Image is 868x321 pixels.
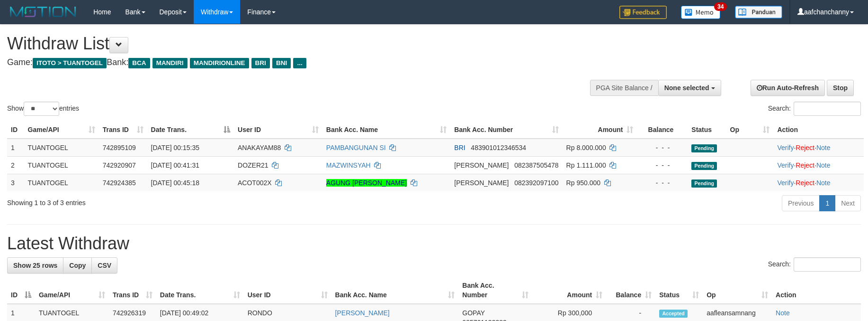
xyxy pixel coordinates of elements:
[514,179,558,187] span: Copy 082392097100 to clipboard
[326,144,386,151] a: PAMBANGUNAN SI
[24,156,99,174] td: TUANTOGEL
[777,144,794,151] a: Verify
[7,257,63,274] a: Show 25 rows
[773,174,864,191] td: · ·
[454,144,465,151] span: BRI
[796,179,814,187] a: Reject
[7,156,24,174] td: 2
[251,58,270,68] span: BRI
[13,262,57,269] span: Show 25 rows
[462,309,484,317] span: GOPAY
[91,257,117,274] a: CSV
[331,277,459,304] th: Bank Acc. Name: activate to sort column ascending
[244,277,331,304] th: User ID: activate to sort column ascending
[768,102,861,116] label: Search:
[69,262,86,269] span: Copy
[777,179,794,187] a: Verify
[726,121,774,139] th: Op: activate to sort column ascending
[128,58,150,68] span: BCA
[751,80,825,96] a: Run Auto-Refresh
[735,6,782,19] img: panduan.png
[714,2,727,11] span: 34
[655,277,703,304] th: Status: activate to sort column ascending
[322,121,451,139] th: Bank Acc. Name: activate to sort column ascending
[471,144,526,151] span: Copy 483901012346534 to clipboard
[454,161,509,169] span: [PERSON_NAME]
[691,162,717,170] span: Pending
[103,144,136,151] span: 742895109
[590,80,658,96] div: PGA Site Balance /
[816,144,831,151] a: Note
[103,161,136,169] span: 742920907
[659,310,688,318] span: Accepted
[151,179,199,187] span: [DATE] 00:45:18
[773,121,864,139] th: Action
[532,277,606,304] th: Amount: activate to sort column ascending
[7,34,569,53] h1: Withdraw List
[566,144,606,151] span: Rp 8.000.000
[772,277,861,304] th: Action
[454,179,509,187] span: [PERSON_NAME]
[835,195,861,211] a: Next
[819,195,835,211] a: 1
[827,80,854,96] a: Stop
[563,121,637,139] th: Amount: activate to sort column ascending
[796,161,814,169] a: Reject
[238,179,272,187] span: ACOT002X
[98,262,111,269] span: CSV
[152,58,188,68] span: MANDIRI
[293,58,306,68] span: ...
[151,161,199,169] span: [DATE] 00:41:31
[450,121,562,139] th: Bank Acc. Number: activate to sort column ascending
[776,309,790,317] a: Note
[703,277,772,304] th: Op: activate to sort column ascending
[156,277,244,304] th: Date Trans.: activate to sort column ascending
[147,121,234,139] th: Date Trans.: activate to sort column descending
[816,179,831,187] a: Note
[24,121,99,139] th: Game/API: activate to sort column ascending
[33,58,107,68] span: ITOTO > TUANTOGEL
[272,58,291,68] span: BNI
[619,6,667,19] img: Feedback.jpg
[606,277,655,304] th: Balance: activate to sort column ascending
[99,121,147,139] th: Trans ID: activate to sort column ascending
[773,156,864,174] td: · ·
[7,121,24,139] th: ID
[768,257,861,272] label: Search:
[238,161,268,169] span: DOZER21
[637,121,688,139] th: Balance
[658,80,721,96] button: None selected
[566,179,600,187] span: Rp 950.000
[7,194,355,208] div: Showing 1 to 3 of 3 entries
[641,178,684,188] div: - - -
[7,102,79,116] label: Show entries
[35,277,109,304] th: Game/API: activate to sort column ascending
[796,144,814,151] a: Reject
[777,161,794,169] a: Verify
[641,143,684,152] div: - - -
[326,161,371,169] a: MAZWINSYAH
[238,144,281,151] span: ANAKAYAM88
[7,139,24,157] td: 1
[794,257,861,272] input: Search:
[458,277,532,304] th: Bank Acc. Number: activate to sort column ascending
[782,195,820,211] a: Previous
[566,161,606,169] span: Rp 1.111.000
[641,160,684,170] div: - - -
[190,58,249,68] span: MANDIRIONLINE
[7,174,24,191] td: 3
[234,121,322,139] th: User ID: activate to sort column ascending
[691,179,717,188] span: Pending
[7,277,35,304] th: ID: activate to sort column descending
[24,139,99,157] td: TUANTOGEL
[7,5,79,19] img: MOTION_logo.png
[688,121,726,139] th: Status
[681,6,721,19] img: Button%20Memo.svg
[691,144,717,152] span: Pending
[7,58,569,67] h4: Game: Bank:
[24,102,59,116] select: Showentries
[103,179,136,187] span: 742924385
[109,277,156,304] th: Trans ID: activate to sort column ascending
[794,102,861,116] input: Search:
[326,179,407,187] a: AGUNG [PERSON_NAME]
